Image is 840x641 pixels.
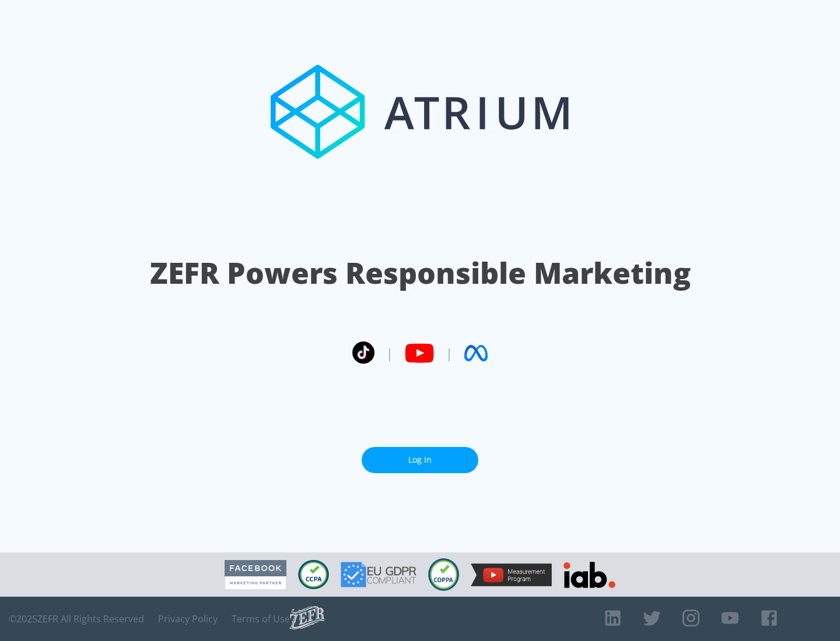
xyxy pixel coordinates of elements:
a: Terms of Use [232,613,290,625]
img: COPPA Compliant [428,558,459,591]
img: CCPA Compliant [298,560,329,589]
img: Facebook Marketing Partner [225,560,286,590]
a: Privacy Policy [158,613,218,625]
span: © 2025 ZEFR All Rights Reserved [9,613,144,625]
img: YouTube Measurement Program [471,563,552,586]
img: GDPR Compliant [341,562,416,587]
a: Log In [362,447,478,473]
img: IAB [563,562,615,588]
span: | [386,344,393,362]
h1: ZEFR Powers Responsible Marketing [150,253,691,293]
span: | [446,344,453,362]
